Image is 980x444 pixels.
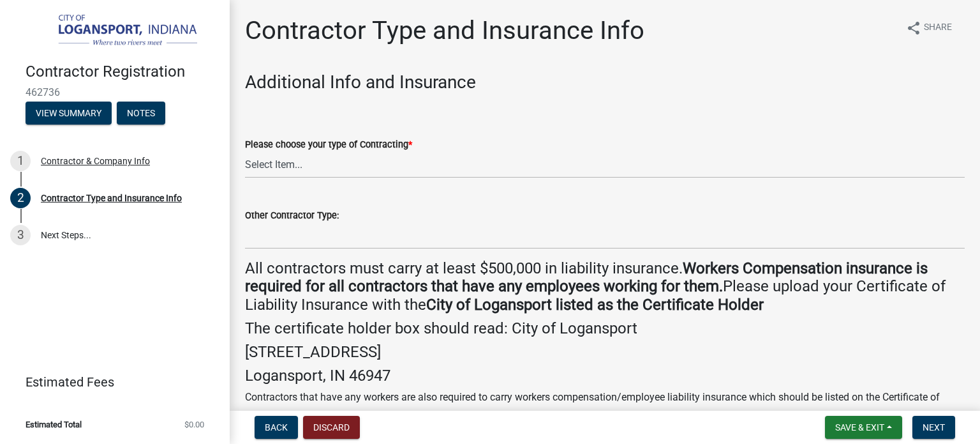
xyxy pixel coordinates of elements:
[245,367,965,385] h4: Logansport, IN 46947
[184,420,204,429] span: $0.00
[117,109,165,119] wm-modal-confirm: Notes
[245,72,965,93] h3: Additional Info and Insurance
[26,63,219,81] h4: Contractor Registration
[117,102,165,125] button: Notes
[245,15,644,46] h1: Contractor Type and Insurance Info
[245,211,339,220] label: Other Contractor Type:
[906,20,921,36] i: share
[924,20,952,36] span: Share
[26,109,112,119] wm-modal-confirm: Summary
[923,422,945,433] span: Next
[255,416,298,439] button: Back
[245,343,965,362] h4: [STREET_ADDRESS]
[303,416,360,439] button: Discard
[912,416,955,439] button: Next
[10,369,209,395] a: Estimated Fees
[245,141,412,149] label: Please choose your type of Contracting
[10,225,31,245] div: 3
[896,15,962,40] button: shareShare
[26,102,112,125] button: View Summary
[41,194,182,203] div: Contractor Type and Insurance Info
[26,13,209,49] img: City of Logansport, Indiana
[265,422,288,433] span: Back
[245,319,965,338] h4: The certificate holder box should read: City of Logansport
[26,420,82,429] span: Estimated Total
[245,259,928,296] strong: Workers Compensation insurance is required for all contractors that have any employees working fo...
[41,157,150,165] div: Contractor & Company Info
[245,259,965,314] h4: All contractors must carry at least $500,000 in liability insurance. Please upload your Certifica...
[26,86,204,98] span: 462736
[245,390,965,420] p: Contractors that have any workers are also required to carry workers compensation/employee liabil...
[426,296,764,314] strong: City of Logansport listed as the Certificate Holder
[10,188,31,208] div: 2
[825,416,902,439] button: Save & Exit
[835,422,884,433] span: Save & Exit
[10,151,31,171] div: 1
